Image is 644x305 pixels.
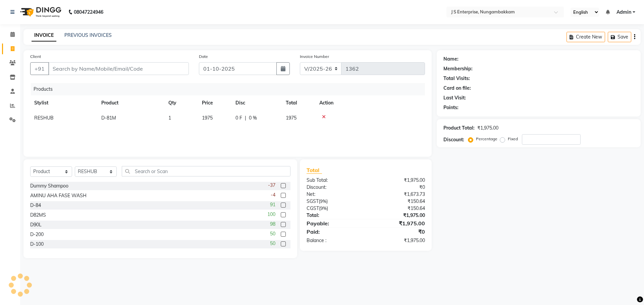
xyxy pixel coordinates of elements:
[366,198,430,205] div: ₹150.64
[443,104,459,111] div: Points:
[366,177,430,184] div: ₹1,975.00
[32,29,56,42] a: INVOICE
[282,95,315,110] th: Total
[48,62,189,75] input: Search by Name/Mobile/Email/Code
[302,191,366,198] div: Net:
[443,56,459,63] div: Name:
[366,212,430,219] div: ₹1,975.00
[30,202,41,209] div: D-84
[567,32,605,42] button: Create New
[443,75,470,82] div: Total Visits:
[616,9,631,16] span: Admin
[34,115,54,121] span: RESHUB
[443,65,473,72] div: Membership:
[307,167,322,174] span: Total
[30,212,46,219] div: D82MS
[271,192,275,199] span: -4
[231,95,282,110] th: Disc
[101,115,116,121] span: D-81M
[443,125,475,132] div: Product Total:
[302,205,366,212] div: ( )
[270,201,275,208] span: 91
[302,212,366,219] div: Total:
[608,32,631,42] button: Save
[320,199,326,204] span: 9%
[122,166,290,176] input: Search or Scan
[74,3,103,21] b: 08047224946
[30,192,87,199] div: AMINU AHA FASE WASH
[302,198,366,205] div: ( )
[97,95,164,110] th: Product
[302,237,366,244] div: Balance :
[300,54,329,60] label: Invoice Number
[199,54,208,60] label: Date
[366,191,430,198] div: ₹1,673.73
[476,136,497,142] label: Percentage
[30,182,68,189] div: Dummy Shampoo
[366,184,430,191] div: ₹0
[270,240,275,247] span: 50
[286,115,297,121] span: 1975
[302,219,366,227] div: Payable:
[268,182,275,189] span: -37
[315,95,425,110] th: Action
[366,205,430,212] div: ₹150.64
[64,32,112,38] a: PREVIOUS INVOICES
[30,221,42,228] div: D90L
[443,85,471,92] div: Card on file:
[302,228,366,236] div: Paid:
[270,221,275,228] span: 98
[30,95,97,110] th: Stylist
[508,136,518,142] label: Fixed
[320,206,327,211] span: 9%
[366,228,430,236] div: ₹0
[307,198,319,204] span: SGST
[202,115,213,121] span: 1975
[443,136,464,143] div: Discount:
[235,115,242,122] span: 0 F
[30,62,49,75] button: +91
[164,95,198,110] th: Qty
[366,219,430,227] div: ₹1,975.00
[30,54,41,60] label: Client
[307,205,319,211] span: CGST
[302,177,366,184] div: Sub Total:
[31,83,430,95] div: Products
[198,95,231,110] th: Price
[366,237,430,244] div: ₹1,975.00
[30,231,44,238] div: D-200
[249,115,257,122] span: 0 %
[443,94,466,101] div: Last Visit:
[17,3,63,21] img: logo
[168,115,171,121] span: 1
[302,184,366,191] div: Discount:
[267,211,275,218] span: 100
[245,115,246,122] span: |
[30,241,44,248] div: D-100
[270,230,275,237] span: 50
[477,125,498,132] div: ₹1,975.00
